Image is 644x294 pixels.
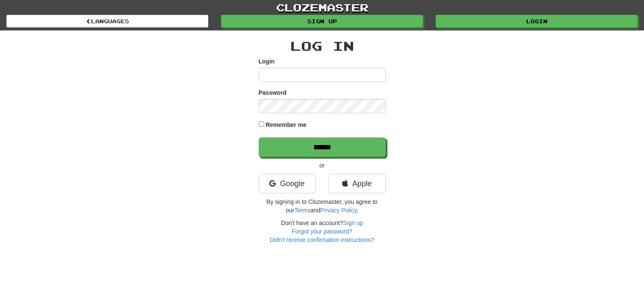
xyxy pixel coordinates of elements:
a: Privacy Policy [320,207,357,214]
label: Password [259,88,287,97]
a: Forgot your password? [292,228,352,235]
p: By signing in to Clozemaster, you agree to our and . [259,198,386,214]
p: or [259,161,386,170]
h2: Log In [259,39,386,53]
div: Don't have an account? [259,219,386,244]
a: Languages [6,15,208,27]
a: Apple [329,174,386,193]
a: Terms [294,207,310,214]
label: Remember me [265,121,307,129]
label: Login [259,57,275,66]
a: Sign up [343,220,363,226]
a: Login [436,15,638,27]
a: Sign up [221,15,423,27]
a: Google [259,174,316,193]
a: Didn't receive confirmation instructions? [270,236,374,243]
